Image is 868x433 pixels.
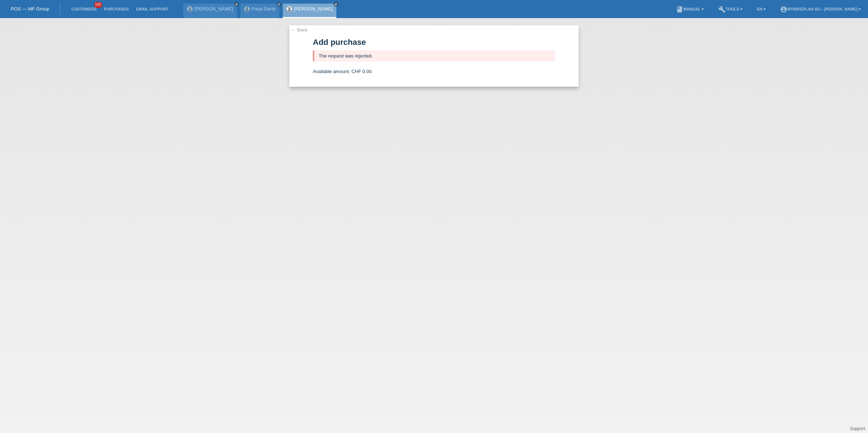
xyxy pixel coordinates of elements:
[235,3,238,6] i: close
[676,6,683,13] i: book
[333,2,339,7] a: close
[234,2,239,7] a: close
[672,7,707,11] a: bookManual ▾
[100,7,132,11] a: Purchases
[276,2,281,7] a: close
[313,38,555,47] h1: Add purchase
[313,50,555,61] div: The request was rejected.
[334,3,338,6] i: close
[294,6,333,12] a: [PERSON_NAME]
[291,27,308,33] a: ← Back
[68,7,100,11] a: Customers
[252,6,276,12] a: Freja Sierts
[132,7,172,11] a: Email Support
[718,6,726,13] i: build
[94,2,103,8] span: 100
[277,3,281,6] i: close
[195,6,233,12] a: [PERSON_NAME]
[776,7,864,11] a: account_circleMybikeplan AG - [PERSON_NAME] ▾
[753,7,769,11] a: EN ▾
[313,69,350,74] span: Available amount:
[715,7,746,11] a: buildTools ▾
[850,426,865,431] a: Support
[352,69,372,74] span: CHF 0.00
[11,6,49,12] a: POS — MF Group
[780,6,787,13] i: account_circle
